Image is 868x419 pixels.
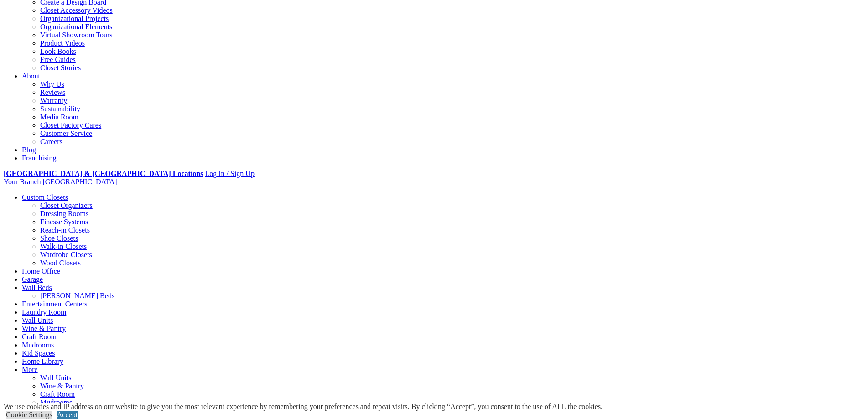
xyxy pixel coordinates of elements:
a: Home Office [22,267,60,275]
a: Closet Organizers [40,202,93,209]
a: Why Us [40,80,64,88]
a: Cookie Settings [6,411,52,419]
a: Craft Room [40,390,75,398]
span: [GEOGRAPHIC_DATA] [42,178,117,186]
a: Shoe Closets [40,234,78,242]
a: Mudrooms [22,341,54,349]
a: Organizational Elements [40,23,112,31]
a: Laundry Room [22,308,66,316]
a: [PERSON_NAME] Beds [40,292,114,300]
a: Franchising [22,154,57,162]
a: Closet Stories [40,64,81,72]
a: Customer Service [40,129,92,137]
a: Dressing Rooms [40,210,88,217]
a: Blog [22,146,36,154]
a: Virtual Showroom Tours [40,31,113,39]
a: Home Library [22,357,63,365]
a: Finesse Systems [40,218,88,226]
div: We use cookies and IP address on our website to give you the most relevant experience by remember... [4,403,603,411]
a: Closet Factory Cares [40,121,101,129]
a: Product Videos [40,39,85,47]
a: Garage [22,275,43,283]
a: Custom Closets [22,193,68,201]
a: Wardrobe Closets [40,251,92,259]
a: Log In / Sign Up [205,170,254,177]
a: Free Guides [40,56,76,63]
a: Entertainment Centers [22,300,88,308]
a: Sustainability [40,105,80,113]
a: Mudrooms [40,398,72,406]
a: Media Room [40,113,78,121]
a: Reach-in Closets [40,226,90,234]
a: Walk-in Closets [40,243,87,250]
a: Craft Room [22,333,57,341]
a: Kid Spaces [22,349,55,357]
a: Reviews [40,88,65,96]
a: Careers [40,138,62,145]
a: Closet Accessory Videos [40,6,113,14]
a: Organizational Projects [40,15,109,22]
a: Wine & Pantry [22,325,66,332]
a: About [22,72,40,80]
a: [GEOGRAPHIC_DATA] & [GEOGRAPHIC_DATA] Locations [4,170,203,177]
a: Your Branch [GEOGRAPHIC_DATA] [4,178,117,186]
a: Look Books [40,47,76,55]
a: Accept [57,411,78,419]
a: More menu text will display only on big screen [22,366,38,373]
a: Wall Units [22,316,53,324]
a: Wall Units [40,374,71,382]
a: Wood Closets [40,259,81,267]
a: Wall Beds [22,284,52,291]
span: Your Branch [4,178,41,186]
a: Wine & Pantry [40,382,84,390]
a: Warranty [40,97,67,104]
